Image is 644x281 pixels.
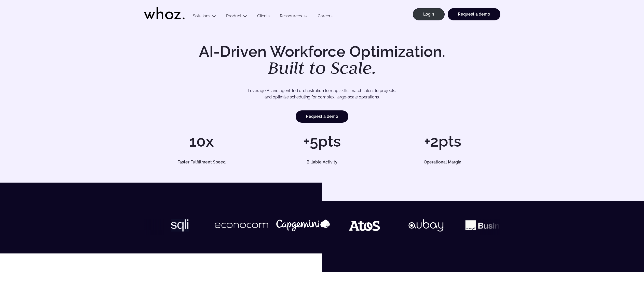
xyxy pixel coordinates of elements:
a: Request a demo [448,8,500,20]
h1: AI-Driven Workforce Optimization. [192,44,453,76]
h5: Billable Activity [270,160,374,164]
a: Request a demo [296,110,348,123]
button: Product [221,14,252,20]
a: Login [413,8,445,20]
iframe: Chatbot [610,247,637,274]
a: Clients [252,14,275,20]
h5: Operational Margin [391,160,495,164]
p: Leverage AI and agent-led orchestration to map skills, match talent to projects, and optimize sch... [162,87,483,100]
h1: +2pts [385,134,500,149]
button: Ressources [275,14,313,20]
h5: Faster Fulfillment Speed [149,160,253,164]
em: Built to Scale. [268,56,376,79]
button: Solutions [188,14,221,20]
a: Ressources [280,14,302,18]
h1: 10x [144,134,259,149]
a: Product [226,14,241,18]
a: Careers [313,14,338,20]
h1: +5pts [264,134,380,149]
